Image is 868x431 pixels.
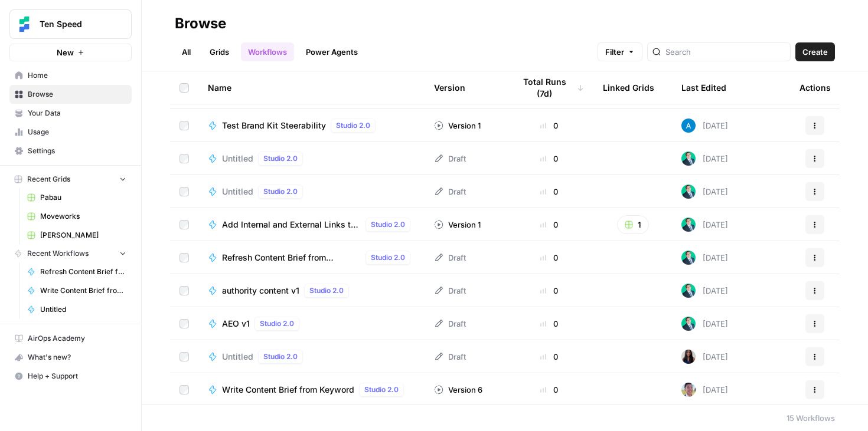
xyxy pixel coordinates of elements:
[434,285,466,297] div: Draft
[9,9,132,39] button: Workspace: Ten Speed
[9,245,132,262] button: Recent Workflows
[10,348,131,366] div: What's new?
[208,317,415,331] a: AEO v1Studio 2.0
[514,384,584,396] div: 0
[802,46,828,58] span: Create
[681,71,726,104] div: Last Edited
[208,152,415,166] a: UntitledStudio 2.0
[681,284,728,298] div: [DATE]
[263,153,298,164] span: Studio 2.0
[28,127,126,137] span: Usage
[208,350,415,364] a: UntitledStudio 2.0
[208,383,415,397] a: Write Content Brief from KeywordStudio 2.0
[222,285,299,297] span: authority content v1
[681,251,728,265] div: [DATE]
[795,42,835,61] button: Create
[605,46,624,58] span: Filter
[208,71,415,104] div: Name
[514,351,584,363] div: 0
[299,42,365,61] a: Power Agents
[9,367,132,386] button: Help + Support
[514,120,584,131] div: 0
[514,318,584,330] div: 0
[9,104,132,123] a: Your Data
[681,317,696,331] img: loq7q7lwz012dtl6ci9jrncps3v6
[9,329,132,348] a: AirOps Academy
[222,153,253,164] span: Untitled
[22,281,132,300] a: Write Content Brief from Keyword [DEV]
[222,186,253,198] span: Untitled
[28,371,126,381] span: Help + Support
[263,186,298,197] span: Studio 2.0
[9,170,132,188] button: Recent Grids
[514,285,584,297] div: 0
[681,350,728,364] div: [DATE]
[40,285,126,296] span: Write Content Brief from Keyword [DEV]
[40,230,126,241] span: [PERSON_NAME]
[800,71,831,104] div: Actions
[434,120,481,131] div: Version 1
[28,70,126,81] span: Home
[222,252,361,264] span: Refresh Content Brief from Keyword [DEV]
[208,119,415,133] a: Test Brand Kit SteerabilityStudio 2.0
[208,218,415,232] a: Add Internal and External Links to PageStudio 2.0
[22,188,132,207] a: Pabau
[434,351,466,363] div: Draft
[665,46,785,58] input: Search
[22,226,132,245] a: [PERSON_NAME]
[203,42,236,61] a: Grids
[241,42,294,61] a: Workflows
[222,384,354,396] span: Write Content Brief from Keyword
[681,251,696,265] img: loq7q7lwz012dtl6ci9jrncps3v6
[514,71,584,104] div: Total Runs (7d)
[514,252,584,264] div: 0
[434,153,466,164] div: Draft
[681,152,728,166] div: [DATE]
[208,185,415,199] a: UntitledStudio 2.0
[681,350,696,364] img: rox323kbkgutb4wcij4krxobkpon
[371,219,405,230] span: Studio 2.0
[434,186,466,198] div: Draft
[263,351,298,362] span: Studio 2.0
[514,219,584,231] div: 0
[40,192,126,203] span: Pabau
[434,384,482,396] div: Version 6
[681,218,696,232] img: loq7q7lwz012dtl6ci9jrncps3v6
[40,211,126,222] span: Moveworks
[28,108,126,119] span: Your Data
[371,252,405,263] span: Studio 2.0
[40,304,126,315] span: Untitled
[681,119,696,133] img: o3cqybgnmipr355j8nz4zpq1mc6x
[514,153,584,164] div: 0
[175,14,226,33] div: Browse
[681,284,696,298] img: loq7q7lwz012dtl6ci9jrncps3v6
[309,285,344,296] span: Studio 2.0
[336,120,370,131] span: Studio 2.0
[681,317,728,331] div: [DATE]
[260,318,294,329] span: Studio 2.0
[434,252,466,264] div: Draft
[208,251,415,265] a: Refresh Content Brief from Keyword [DEV]Studio 2.0
[681,383,728,397] div: [DATE]
[681,119,728,133] div: [DATE]
[22,207,132,226] a: Moveworks
[434,318,466,330] div: Draft
[27,248,89,259] span: Recent Workflows
[434,219,481,231] div: Version 1
[222,318,250,330] span: AEO v1
[364,384,399,395] span: Studio 2.0
[222,219,361,231] span: Add Internal and External Links to Page
[681,185,728,199] div: [DATE]
[514,186,584,198] div: 0
[27,174,70,185] span: Recent Grids
[9,142,132,160] a: Settings
[434,71,465,104] div: Version
[9,44,132,61] button: New
[9,85,132,104] a: Browse
[22,300,132,319] a: Untitled
[208,284,415,298] a: authority content v1Studio 2.0
[222,351,253,363] span: Untitled
[9,348,132,367] button: What's new?
[9,123,132,142] a: Usage
[598,42,642,61] button: Filter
